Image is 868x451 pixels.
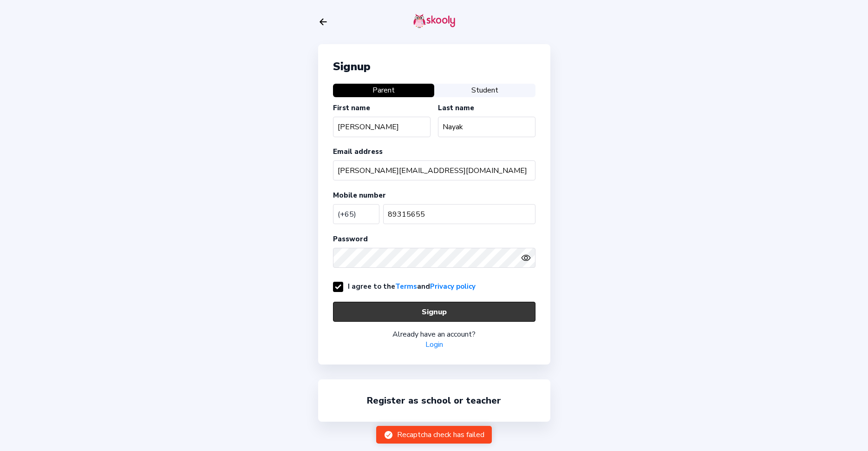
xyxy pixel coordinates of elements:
[318,17,328,27] button: arrow back outline
[438,103,474,113] label: Last name
[434,84,535,97] button: Student
[333,84,434,97] button: Parent
[521,253,535,263] button: eye outlineeye off outline
[333,59,535,74] div: Signup
[430,282,476,291] a: Privacy policy
[333,329,535,339] div: Already have an account?
[395,282,417,291] a: Terms
[333,191,386,200] label: Mobile number
[333,160,535,180] input: Your email address
[413,13,455,28] img: skooly-logo.png
[333,117,431,137] input: Your first name
[333,234,368,244] label: Password
[333,302,535,322] button: Signup
[333,282,476,291] label: I agree to the and
[438,117,535,137] input: Your last name
[521,253,531,263] ion-icon: eye outline
[333,147,383,156] label: Email address
[367,394,501,407] a: Register as school or teacher
[397,430,484,440] div: Recaptcha check has failed
[384,430,393,440] ion-icon: checkmark circle
[333,103,370,113] label: First name
[425,339,443,350] a: Login
[383,204,535,224] input: Your mobile number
